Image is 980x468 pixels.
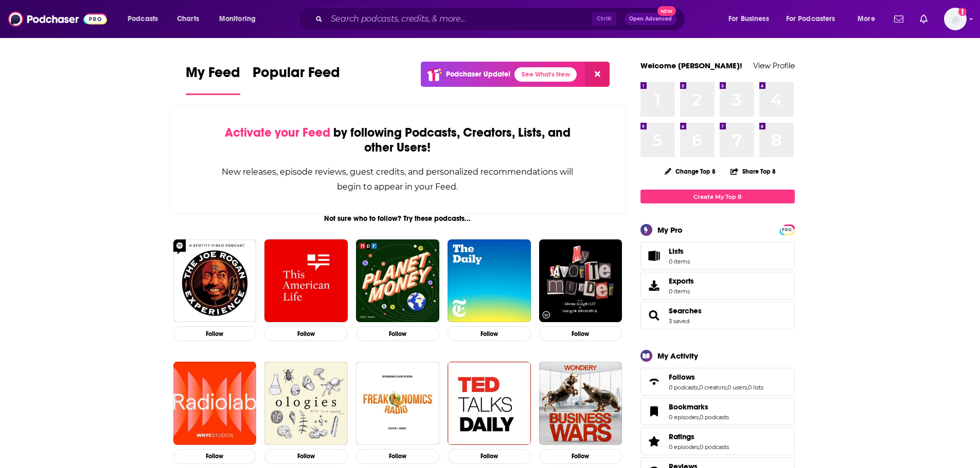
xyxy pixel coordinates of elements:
[669,247,684,256] span: Lists
[225,125,330,140] span: Activate your Feed
[753,61,795,70] a: View Profile
[539,362,622,445] img: Business Wars
[640,190,795,203] a: Create My Top 8
[698,384,699,391] span: ,
[669,402,729,411] a: Bookmarks
[944,8,967,30] img: User Profile
[657,6,676,16] span: New
[669,247,690,256] span: Lists
[644,404,665,419] a: Bookmarks
[539,326,622,341] button: Follow
[264,239,348,323] img: This American Life
[669,432,694,441] span: Ratings
[658,165,722,178] button: Change Top 8
[640,427,795,455] span: Ratings
[669,317,689,325] a: 3 saved
[700,414,729,421] a: 0 podcasts
[356,449,439,464] button: Follow
[669,384,698,391] a: 0 podcasts
[629,16,672,22] span: Open Advanced
[640,398,795,425] span: Bookmarks
[747,384,748,391] span: ,
[721,11,782,27] button: open menu
[699,414,700,421] span: ,
[640,242,795,270] a: Lists
[327,11,592,27] input: Search podcasts, credits, & more...
[944,8,967,30] button: Show profile menu
[644,278,665,293] span: Exports
[699,384,726,391] a: 0 creators
[173,362,257,445] a: Radiolab
[640,302,795,329] span: Searches
[120,11,171,27] button: open menu
[669,306,702,315] a: Searches
[944,8,967,30] span: Logged in as alisoncerri
[669,276,694,286] span: Exports
[264,362,348,445] img: Ologies with Alie Ward
[173,239,257,323] a: The Joe Rogan Experience
[264,326,348,341] button: Follow
[958,8,967,16] svg: Add a profile image
[669,443,699,451] a: 0 episodes
[726,384,727,391] span: ,
[669,372,763,382] a: Follows
[356,362,439,445] img: Freakonomics Radio
[186,64,240,87] span: My Feed
[128,12,158,26] span: Podcasts
[219,12,256,26] span: Monitoring
[786,12,835,26] span: For Podcasters
[644,375,665,389] a: Follows
[669,432,729,441] a: Ratings
[448,239,531,323] img: The Daily
[253,64,340,87] span: Popular Feed
[221,164,575,194] div: New releases, episode reviews, guest credits, and personalized recommendations will begin to appe...
[448,326,531,341] button: Follow
[170,11,205,27] a: Charts
[448,449,531,464] button: Follow
[657,351,698,361] div: My Activity
[657,225,683,235] div: My Pro
[356,239,439,323] img: Planet Money
[890,10,907,28] a: Show notifications dropdown
[514,67,577,82] a: See What's New
[748,384,763,391] a: 0 lists
[169,214,627,223] div: Not sure who to follow? Try these podcasts...
[539,239,622,323] img: My Favorite Murder with Karen Kilgariff and Georgia Hardstark
[640,368,795,396] span: Follows
[8,9,107,29] img: Podchaser - Follow, Share and Rate Podcasts
[669,288,694,295] span: 0 items
[669,414,699,421] a: 0 episodes
[212,11,269,27] button: open menu
[539,449,622,464] button: Follow
[727,384,747,391] a: 0 users
[728,12,769,26] span: For Business
[644,434,665,448] a: Ratings
[730,161,776,181] button: Share Top 8
[640,61,742,70] a: Welcome [PERSON_NAME]!
[700,443,729,451] a: 0 podcasts
[253,64,340,95] a: Popular Feed
[173,326,257,341] button: Follow
[779,11,850,27] button: open menu
[699,443,700,451] span: ,
[669,258,690,265] span: 0 items
[592,12,616,26] span: Ctrl K
[448,362,531,445] img: TED Talks Daily
[644,308,665,323] a: Searches
[177,12,199,26] span: Charts
[186,64,240,95] a: My Feed
[916,10,932,28] a: Show notifications dropdown
[356,326,439,341] button: Follow
[669,372,695,382] span: Follows
[221,125,575,155] div: by following Podcasts, Creators, Lists, and other Users!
